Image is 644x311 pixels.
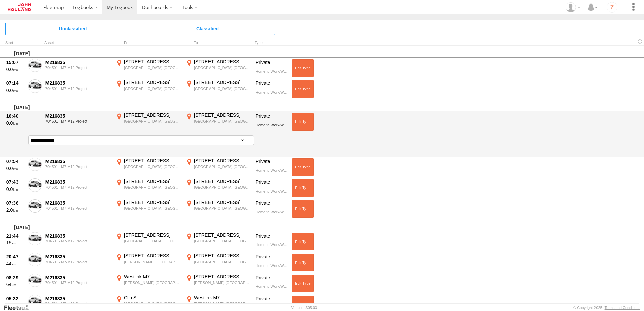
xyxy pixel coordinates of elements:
[256,200,287,210] div: Private
[4,304,35,311] a: Visit our Website
[194,253,251,259] div: [STREET_ADDRESS]
[45,233,111,239] div: M216835
[45,165,111,169] div: 704501 - M7-M12 Project
[124,301,181,306] div: [GEOGRAPHIC_DATA],[GEOGRAPHIC_DATA]
[194,86,251,91] div: [GEOGRAPHIC_DATA],[GEOGRAPHIC_DATA]
[185,112,252,132] label: Click to View Event Location
[194,112,251,118] div: [STREET_ADDRESS]
[45,302,111,306] div: 704501 - M7-M12 Project
[45,185,111,189] div: 704501 - M7-M12 Project
[185,59,252,78] label: Click to View Event Location
[185,158,252,177] label: Click to View Event Location
[256,189,287,197] div: Home to Work/Work to Home
[185,178,252,198] label: Click to View Event Location
[194,206,251,211] div: [GEOGRAPHIC_DATA],[GEOGRAPHIC_DATA]
[185,253,252,272] label: Click to View Event Location
[124,239,181,243] div: [GEOGRAPHIC_DATA],[GEOGRAPHIC_DATA]
[194,301,251,306] div: [PERSON_NAME],[GEOGRAPHIC_DATA]
[256,123,287,131] div: Home to Work/Work to Home
[194,79,251,85] div: [STREET_ADDRESS]
[605,306,640,310] a: Terms and Conditions
[124,274,181,280] div: Westlink M7
[636,38,644,45] span: Refresh
[45,158,111,164] div: M216835
[124,232,181,238] div: [STREET_ADDRESS]
[185,199,252,219] label: Click to View Event Location
[292,254,314,271] button: Click to Edit
[45,260,111,264] div: 704501 - M7-M12 Project
[256,243,287,250] div: Home to Work/Work to Home
[6,165,25,171] div: 0.0
[194,59,251,65] div: [STREET_ADDRESS]
[124,178,181,184] div: [STREET_ADDRESS]
[115,253,182,272] label: Click to View Event Location
[45,179,111,185] div: M216835
[6,158,25,164] div: 07:54
[6,281,25,287] div: 64
[124,295,181,301] div: Clio St
[607,2,617,13] i: ?
[45,113,111,119] div: M216835
[185,274,252,293] label: Click to View Event Location
[256,90,287,98] div: Home to Work/Work to Home
[115,274,182,293] label: Click to View Event Location
[194,164,251,169] div: [GEOGRAPHIC_DATA],[GEOGRAPHIC_DATA]
[6,296,25,302] div: 05:32
[256,59,287,69] div: Private
[194,239,251,243] div: [GEOGRAPHIC_DATA],[GEOGRAPHIC_DATA]
[124,185,181,190] div: [GEOGRAPHIC_DATA],[GEOGRAPHIC_DATA]
[256,254,287,264] div: Private
[124,119,181,124] div: [GEOGRAPHIC_DATA],[GEOGRAPHIC_DATA]
[6,207,25,213] div: 2.0
[6,275,25,281] div: 08:29
[115,59,182,78] label: Click to View Event Location
[115,79,182,99] label: Click to View Event Location
[292,158,314,176] button: Click to Edit
[292,80,314,98] button: Click to Edit
[115,112,182,132] label: Click to View Event Location
[6,200,25,206] div: 07:36
[124,260,181,264] div: [PERSON_NAME],[GEOGRAPHIC_DATA]
[292,233,314,250] button: Click to Edit
[6,233,25,239] div: 21:44
[124,280,181,285] div: [PERSON_NAME],[GEOGRAPHIC_DATA]
[292,179,314,197] button: Click to Edit
[6,66,25,72] div: 0.0
[292,200,314,217] button: Click to Edit
[194,232,251,238] div: [STREET_ADDRESS]
[45,87,111,91] div: 704501 - M7-M12 Project
[185,41,252,45] div: To
[6,302,25,308] div: 44
[5,41,26,45] div: Click to Sort
[185,232,252,251] label: Click to View Event Location
[45,80,111,86] div: M216835
[45,66,111,70] div: 704501 - M7-M12 Project
[124,59,181,65] div: [STREET_ADDRESS]
[6,240,25,246] div: 15
[6,186,25,192] div: 0.0
[256,168,287,176] div: Home to Work/Work to Home
[124,79,181,85] div: [STREET_ADDRESS]
[194,65,251,70] div: [GEOGRAPHIC_DATA],[GEOGRAPHIC_DATA]
[124,112,181,118] div: [STREET_ADDRESS]
[194,260,251,264] div: [GEOGRAPHIC_DATA],[GEOGRAPHIC_DATA]
[194,178,251,184] div: [STREET_ADDRESS]
[256,179,287,189] div: Private
[256,233,287,243] div: Private
[573,306,640,310] div: © Copyright 2025 -
[291,306,317,310] div: Version: 305.03
[194,280,251,285] div: [PERSON_NAME],[GEOGRAPHIC_DATA]
[194,119,251,124] div: [GEOGRAPHIC_DATA],[GEOGRAPHIC_DATA]
[140,23,275,35] span: Click to view Classified Trips
[45,254,111,260] div: M216835
[256,158,287,168] div: Private
[45,206,111,210] div: 704501 - M7-M12 Project
[292,275,314,292] button: Click to Edit
[6,87,25,93] div: 0.0
[8,3,31,11] img: jhg-logo.svg
[256,113,287,123] div: Private
[115,199,182,219] label: Click to View Event Location
[6,261,25,267] div: 44
[124,86,181,91] div: [GEOGRAPHIC_DATA],[GEOGRAPHIC_DATA]
[5,23,140,35] span: Click to view Unclassified Trips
